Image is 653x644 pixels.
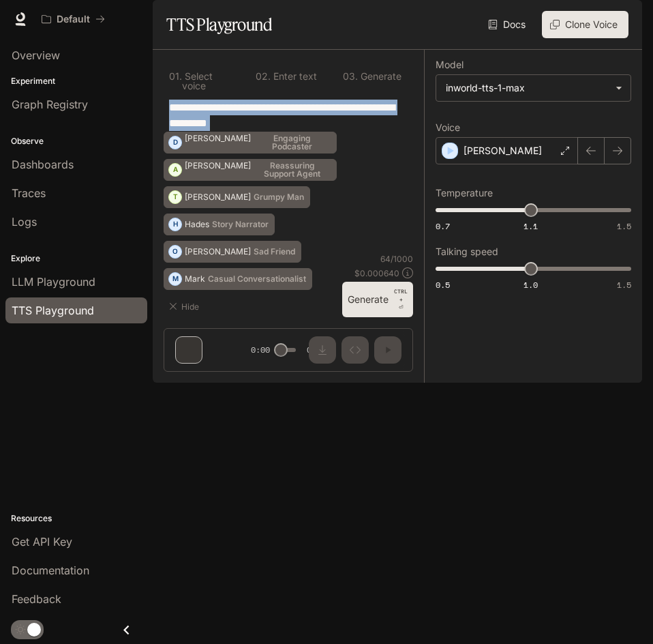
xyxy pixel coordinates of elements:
p: ⏎ [394,287,408,312]
p: Select voice [182,72,234,91]
div: H [169,214,181,235]
button: HHadesStory Narrator [164,214,275,235]
p: Sad Friend [254,248,295,256]
p: Grumpy Man [254,193,304,201]
p: [PERSON_NAME] [185,248,251,256]
div: inworld-tts-1-max [436,75,631,101]
span: 0.7 [436,220,450,232]
a: Docs [485,11,531,38]
p: Reassuring Support Agent [254,162,331,178]
div: T [169,186,181,208]
button: Clone Voice [542,11,628,38]
p: Talking speed [436,247,498,257]
p: Casual Conversationalist [208,275,306,283]
span: 1.1 [523,220,538,232]
p: Temperature [436,188,493,198]
button: GenerateCTRL +⏎ [342,282,413,317]
p: Engaging Podcaster [254,134,331,151]
span: 1.5 [617,220,631,232]
button: A[PERSON_NAME]Reassuring Support Agent [164,159,337,181]
span: 0.5 [436,279,450,291]
button: Hide [164,295,207,317]
span: 1.5 [617,279,631,291]
div: A [169,159,181,181]
button: MMarkCasual Conversationalist [164,268,312,290]
button: O[PERSON_NAME]Sad Friend [164,241,301,263]
button: All workspaces [35,5,111,33]
p: [PERSON_NAME] [185,193,251,201]
p: Default [57,14,90,25]
div: D [169,132,181,153]
div: M [169,268,181,290]
p: 0 1 . [169,72,182,91]
button: D[PERSON_NAME]Engaging Podcaster [164,132,337,153]
p: Story Narrator [212,220,269,229]
p: Voice [436,123,460,132]
div: inworld-tts-1-max [446,81,609,95]
p: Model [436,60,464,70]
p: Generate [358,72,401,81]
div: O [169,241,181,263]
p: Enter text [271,72,317,81]
p: Hades [185,220,209,229]
p: [PERSON_NAME] [185,162,251,170]
span: 1.0 [523,279,538,291]
p: CTRL + [394,287,408,304]
p: [PERSON_NAME] [185,134,251,143]
p: [PERSON_NAME] [464,144,542,158]
p: 0 2 . [256,72,271,81]
h1: TTS Playground [166,11,272,38]
button: T[PERSON_NAME]Grumpy Man [164,186,310,208]
p: Mark [185,275,205,283]
p: 0 3 . [343,72,358,81]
